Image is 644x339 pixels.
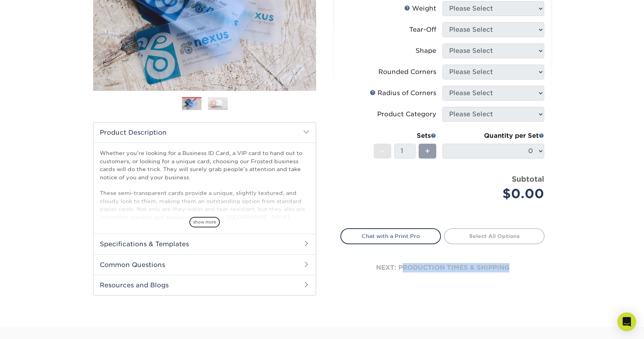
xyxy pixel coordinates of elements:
[340,228,441,244] a: Chat with a Print Pro
[381,145,384,157] span: -
[370,88,436,98] div: Radius of Corners
[189,217,220,227] span: show more
[94,275,316,295] h2: Resources and Blogs
[100,149,309,325] p: Whether you’re looking for a Business ID Card, a VIP card to hand out to customers, or looking fo...
[512,175,544,183] strong: Subtotal
[443,131,544,141] div: Quantity per Set
[377,110,436,119] div: Product Category
[409,25,436,34] div: Tear-Off
[617,312,636,331] div: Open Intercom Messenger
[416,46,436,56] div: Shape
[94,234,316,254] h2: Specifications & Templates
[425,145,430,157] span: +
[94,254,316,275] h2: Common Questions
[378,67,436,77] div: Rounded Corners
[182,97,201,111] img: Plastic Cards 01
[94,123,316,142] h2: Product Description
[374,131,436,141] div: Sets
[444,228,545,244] a: Select All Options
[340,244,545,291] div: next: production times & shipping
[448,184,544,203] div: $0.00
[404,4,436,13] div: Weight
[208,97,228,110] img: Plastic Cards 02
